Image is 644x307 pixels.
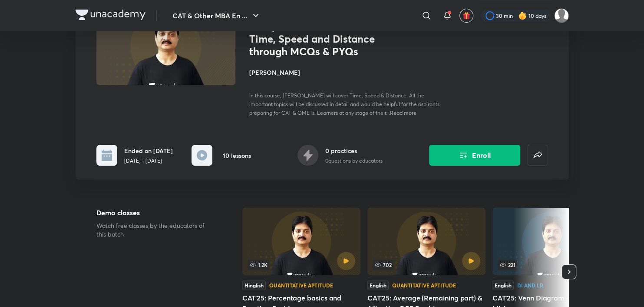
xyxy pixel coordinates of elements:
img: Thumbnail [95,6,236,86]
h4: [PERSON_NAME] [249,68,444,77]
div: Hinglish [242,280,266,290]
button: CAT & Other MBA En ... [167,7,266,24]
p: [DATE] - [DATE] [124,157,173,165]
img: avatar [462,12,470,20]
img: streak [518,11,527,20]
span: 702 [373,260,393,270]
div: English [492,280,514,290]
img: Company Logo [76,10,145,20]
span: 221 [498,260,517,270]
a: Company Logo [76,10,145,22]
h1: Comprehensive Course on Time, Speed and Distance through MCQs & PYQs [249,20,391,57]
h6: 10 lessons [223,151,251,160]
button: avatar [459,9,473,23]
span: In this course, [PERSON_NAME] will cover Time, Speed & Distance. All the important topics will be... [249,92,439,116]
div: English [367,280,389,290]
div: Quantitative Aptitude [392,283,456,288]
p: Watch free classes by the educators of this batch [96,221,215,239]
div: Quantitative Aptitude [269,283,333,288]
button: false [527,145,548,166]
h6: 0 practices [325,146,383,155]
h6: Ended on [DATE] [124,146,173,155]
h5: Demo classes [96,207,215,218]
span: 1.2K [248,260,269,270]
button: Enroll [429,145,520,166]
span: Read more [390,109,416,116]
img: Abhishek gupta [554,8,569,23]
p: 0 questions by educators [325,157,383,165]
